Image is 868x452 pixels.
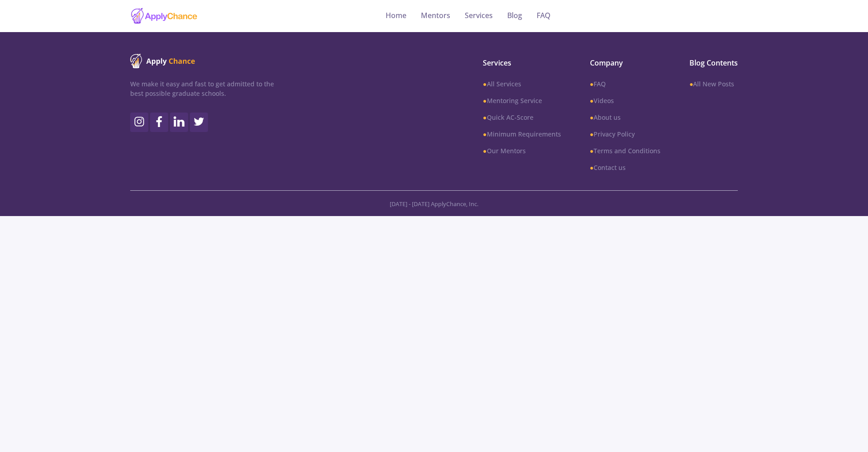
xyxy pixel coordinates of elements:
img: applychance logo [130,7,198,25]
a: ●Our Mentors [483,146,561,155]
b: ● [590,146,594,155]
b: ● [689,80,693,88]
span: Company [590,57,660,68]
b: ● [483,146,486,155]
a: ●Quick AC-Score [483,113,561,122]
a: ●All New Posts [689,79,738,89]
b: ● [590,80,594,88]
b: ● [590,113,594,122]
span: Services [483,57,561,68]
b: ● [590,163,594,172]
a: ●Mentoring Service [483,96,561,105]
span: Blog Contents [689,57,738,68]
b: ● [483,130,486,138]
span: [DATE] - [DATE] ApplyChance, Inc. [390,200,478,208]
b: ● [590,96,594,105]
a: ●Privacy Policy [590,129,660,139]
a: ●About us [590,113,660,122]
a: ●Terms and Conditions [590,146,660,155]
a: ●Videos [590,96,660,105]
p: We make it easy and fast to get admitted to the best possible graduate schools. [130,79,274,98]
b: ● [590,130,594,138]
a: ●Contact us [590,163,660,172]
a: ●Minimum Requirements [483,129,561,139]
img: ApplyChance logo [130,54,195,68]
b: ● [483,80,486,88]
a: ●FAQ [590,79,660,89]
a: ●All Services [483,79,561,89]
b: ● [483,113,486,122]
b: ● [483,96,486,105]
